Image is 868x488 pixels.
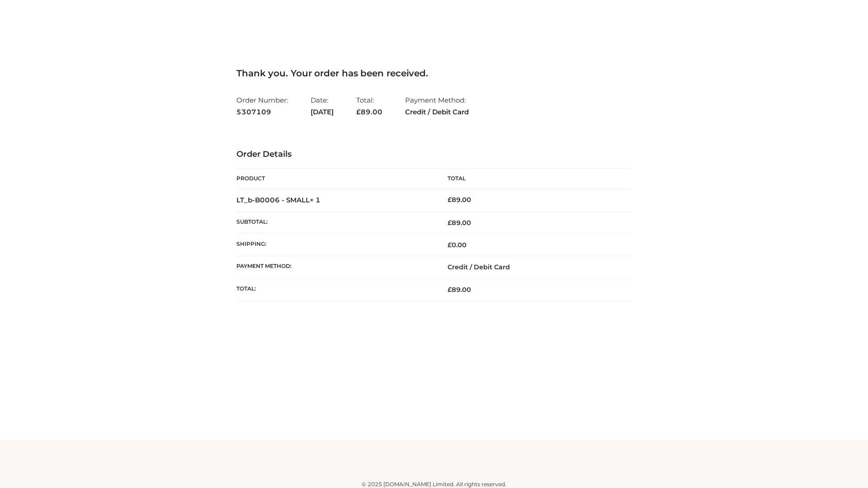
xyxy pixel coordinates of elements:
bdi: 89.00 [448,196,471,204]
h3: Order Details [236,150,632,160]
span: £ [448,219,452,227]
strong: LT_b-B0006 - SMALL [236,196,321,204]
strong: 5307109 [236,106,288,118]
th: Product [236,169,434,189]
span: £ [448,286,452,294]
li: Payment Method: [405,92,469,120]
h3: Thank you. Your order has been received. [236,68,632,79]
span: £ [448,196,452,204]
strong: Credit / Debit Card [405,106,469,118]
span: 89.00 [448,286,471,294]
span: 89.00 [356,108,382,116]
strong: × 1 [310,196,321,204]
li: Total: [356,92,382,120]
span: £ [356,108,361,116]
th: Total: [236,278,434,300]
strong: [DATE] [311,106,334,118]
li: Date: [311,92,334,120]
th: Total [434,169,632,189]
th: Subtotal: [236,211,434,234]
th: Shipping: [236,234,434,256]
td: Credit / Debit Card [434,256,632,278]
li: Order Number: [236,92,288,120]
span: 89.00 [448,219,471,227]
th: Payment method: [236,256,434,278]
bdi: 0.00 [448,241,467,249]
span: £ [448,241,452,249]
